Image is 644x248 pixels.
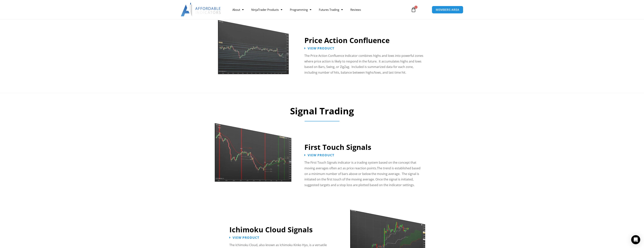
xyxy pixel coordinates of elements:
span: View Product [233,236,259,239]
h2: Signal Trading [206,105,438,117]
a: View Product [304,47,334,50]
a: MEMBERS AREA [432,6,463,14]
a: View Product [304,153,334,157]
img: Price Action Confluence | Affordable Indicators – NinjaTrader [217,15,289,77]
span: 0 [414,6,417,9]
a: First Touch Signals [304,142,371,152]
p: The Price Action Confluence Indicator combines highs and lows into powerful zones where price act... [304,53,424,75]
img: LogoAI | Affordable Indicators – NinjaTrader [181,3,221,16]
a: Reviews [347,5,365,14]
p: The First Touch Signals indicator is a trading system based on the concept that moving averages o... [304,160,424,188]
img: First Touch Signals 1 | Affordable Indicators – NinjaTrader [214,115,292,182]
span: View Product [308,153,334,157]
a: About [229,5,247,14]
a: Ichimoku Cloud Signals [229,225,313,234]
span: View Product [308,47,334,50]
nav: Menu [229,5,407,14]
a: Programming [286,5,315,14]
a: Price Action Confluence [304,35,390,45]
a: View Product [229,236,259,239]
a: NinjaTrader Products [247,5,286,14]
div: Open Intercom Messenger [631,235,640,244]
a: 0 [405,4,422,15]
a: Futures Trading [315,5,347,14]
span: MEMBERS AREA [436,8,459,11]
